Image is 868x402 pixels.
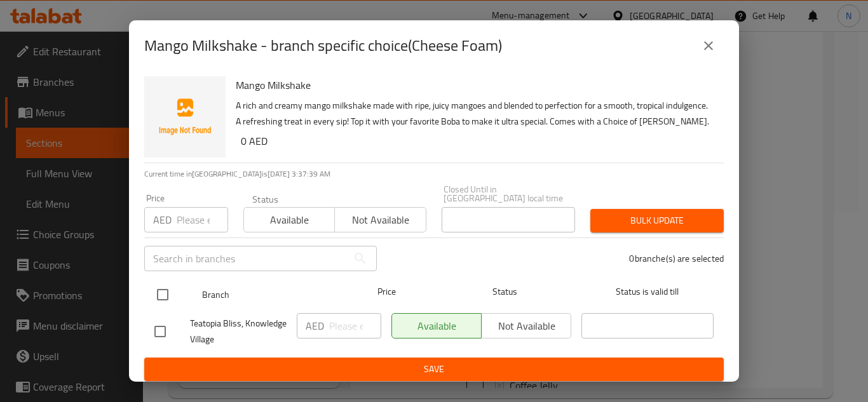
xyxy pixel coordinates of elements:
[600,213,714,229] span: Bulk update
[144,358,724,381] button: Save
[144,246,348,271] input: Search in branches
[629,252,724,265] p: 0 branche(s) are selected
[243,207,335,232] button: Available
[590,209,724,232] button: Bulk update
[190,316,287,347] span: Teatopia Bliss, Knowledge Village
[144,168,724,180] p: Current time in [GEOGRAPHIC_DATA] is [DATE] 3:37:39 AM
[581,284,714,300] span: Status is valid till
[693,30,724,61] button: close
[334,207,426,232] button: Not available
[249,211,330,229] span: Available
[236,98,714,130] p: A rich and creamy mango milkshake made with ripe, juicy mangoes and blended to perfection for a s...
[329,313,381,338] input: Please enter price
[153,212,172,227] p: AED
[144,76,226,157] img: Mango Milkshake
[154,361,714,377] span: Save
[236,76,714,94] h6: Mango Milkshake
[439,284,571,300] span: Status
[344,284,429,300] span: Price
[306,318,324,333] p: AED
[177,207,228,232] input: Please enter price
[144,36,502,56] h2: Mango Milkshake - branch specific choice(Cheese Foam)
[241,132,714,150] h6: 0 AED
[340,211,421,229] span: Not available
[202,287,334,303] span: Branch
